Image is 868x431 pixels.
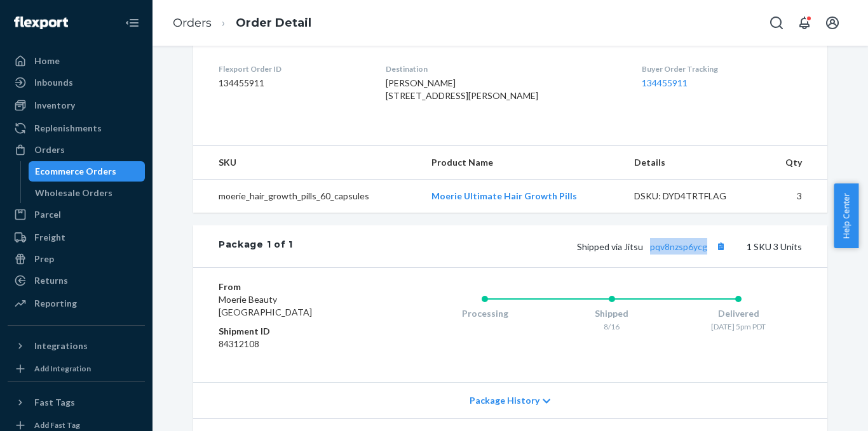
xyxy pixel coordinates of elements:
div: [DATE] 5pm PDT [675,321,802,332]
dt: Flexport Order ID [219,63,365,74]
td: 3 [764,180,827,213]
a: Inventory [8,95,145,116]
div: Processing [421,307,548,320]
dt: Shipment ID [219,325,370,338]
td: moerie_hair_growth_pills_60_capsules [193,180,421,213]
a: Home [8,51,145,71]
div: Returns [34,274,68,287]
div: Home [34,55,60,67]
a: Order Detail [236,16,311,30]
div: DSKU: DYD4TRTFLAG [634,190,754,202]
button: Help Center [834,183,858,248]
th: SKU [193,146,421,180]
div: 1 SKU 3 Units [293,238,802,255]
a: Replenishments [8,118,145,138]
div: Parcel [34,208,61,221]
span: Moerie Beauty [GEOGRAPHIC_DATA] [219,294,312,317]
button: Copy tracking number [712,238,729,255]
a: Reporting [8,293,145,314]
div: Orders [34,143,65,156]
th: Product Name [421,146,624,180]
button: Open account menu [820,10,845,36]
button: Integrations [8,336,145,356]
div: Integrations [34,340,88,352]
a: Moerie Ultimate Hair Growth Pills [431,190,577,201]
div: Add Integration [34,363,91,374]
div: Shipped [548,307,675,320]
div: Fast Tags [34,396,75,409]
div: Inbounds [34,76,73,89]
button: Fast Tags [8,392,145,413]
div: Package 1 of 1 [219,238,293,255]
div: 8/16 [548,321,675,332]
a: Returns [8,270,145,291]
div: Delivered [675,307,802,320]
span: Shipped via Jitsu [577,241,729,252]
div: Freight [34,231,65,244]
a: pqv8nzsp6ycg [650,241,707,252]
div: Reporting [34,297,77,310]
button: Close Navigation [119,10,145,36]
dt: Destination [386,63,622,74]
div: Add Fast Tag [34,420,80,430]
div: Prep [34,253,54,265]
dd: 134455911 [219,77,365,90]
span: [PERSON_NAME] [STREET_ADDRESS][PERSON_NAME] [386,77,538,101]
div: Inventory [34,99,75,112]
a: 134455911 [642,77,688,88]
button: Open notifications [792,10,817,36]
a: Inbounds [8,72,145,93]
div: Wholesale Orders [35,187,112,199]
div: Replenishments [34,122,102,135]
a: Orders [8,140,145,160]
th: Qty [764,146,827,180]
a: Wholesale Orders [29,183,146,203]
ol: breadcrumbs [163,4,322,42]
a: Parcel [8,204,145,225]
a: Freight [8,227,145,248]
img: Flexport logo [14,17,68,29]
dd: 84312108 [219,338,370,350]
a: Ecommerce Orders [29,161,146,182]
dt: Buyer Order Tracking [642,63,802,74]
div: Ecommerce Orders [35,165,116,178]
dt: From [219,281,370,293]
button: Open Search Box [764,10,789,36]
span: Package History [470,394,539,407]
a: Orders [173,16,212,30]
th: Details [624,146,764,180]
a: Prep [8,249,145,269]
a: Add Integration [8,361,145,376]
